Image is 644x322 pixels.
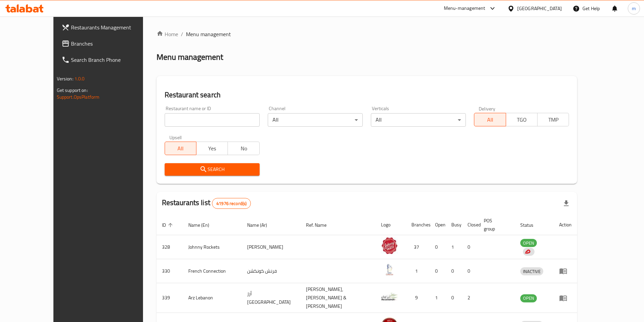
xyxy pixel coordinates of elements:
nav: breadcrumb [157,30,577,38]
th: Open [430,215,446,235]
td: 328 [157,235,183,259]
div: Menu [559,267,572,275]
div: INACTIVE [520,267,543,275]
td: 1 [430,283,446,313]
td: 0 [462,259,478,283]
button: TMP [537,113,569,126]
td: 0 [430,259,446,283]
span: Name (En) [188,221,218,229]
span: 1.0.0 [74,74,85,83]
span: TGO [509,115,535,125]
img: Arz Lebanon [381,288,398,305]
span: ID [162,221,175,229]
td: 2 [462,283,478,313]
td: 330 [157,259,183,283]
td: 0 [446,283,462,313]
span: Get support on: [57,86,88,95]
h2: Restaurants list [162,198,251,209]
span: Branches [71,40,156,48]
span: 41976 record(s) [212,200,251,207]
a: Branches [56,35,161,52]
td: أرز [GEOGRAPHIC_DATA] [242,283,301,313]
div: All [371,113,466,127]
div: OPEN [520,239,537,247]
th: Closed [462,215,478,235]
td: French Connection [183,259,242,283]
span: Yes [199,144,225,153]
input: Search for restaurant name or ID.. [165,113,260,127]
div: Indicates that the vendor menu management has been moved to DH Catalog service [523,248,534,256]
img: Johnny Rockets [381,237,398,254]
a: Support.OpsPlatform [57,93,100,101]
button: All [165,142,196,155]
h2: Restaurant search [165,90,569,100]
label: Delivery [479,106,496,111]
h2: Menu management [157,52,223,63]
a: Search Branch Phone [56,52,161,68]
td: 339 [157,283,183,313]
button: No [228,142,259,155]
td: 0 [430,235,446,259]
td: 0 [446,259,462,283]
th: Action [554,215,577,235]
div: Export file [558,195,574,212]
span: All [477,115,503,125]
div: Menu-management [444,4,485,13]
div: Menu [559,294,572,302]
label: Upsell [169,135,182,140]
span: Search Branch Phone [71,56,156,64]
td: 37 [406,235,430,259]
span: INACTIVE [520,268,543,275]
th: Logo [376,215,406,235]
span: Search [170,165,254,174]
td: 9 [406,283,430,313]
span: Status [520,221,542,229]
li: / [181,30,183,38]
div: [GEOGRAPHIC_DATA] [517,5,562,12]
span: Ref. Name [306,221,335,229]
span: Name (Ar) [247,221,276,229]
td: فرنش كونكشن [242,259,301,283]
button: Yes [196,142,228,155]
span: TMP [540,115,566,125]
span: All [168,144,194,153]
td: 1 [406,259,430,283]
a: Home [157,30,178,38]
div: Total records count [212,198,251,209]
span: m [632,5,636,12]
td: Arz Lebanon [183,283,242,313]
span: OPEN [520,294,537,302]
th: Busy [446,215,462,235]
a: Restaurants Management [56,19,161,35]
span: OPEN [520,239,537,247]
button: TGO [506,113,538,126]
td: [PERSON_NAME] [242,235,301,259]
span: Version: [57,74,73,83]
span: Menu management [186,30,231,38]
td: 0 [462,235,478,259]
div: All [268,113,363,127]
img: delivery hero logo [524,249,530,255]
th: Branches [406,215,430,235]
td: 1 [446,235,462,259]
img: French Connection [381,261,398,278]
span: No [231,144,257,153]
td: [PERSON_NAME],[PERSON_NAME] & [PERSON_NAME] [301,283,376,313]
button: All [474,113,506,126]
span: Restaurants Management [71,23,156,31]
button: Search [165,163,260,176]
span: POS group [484,217,507,233]
td: Johnny Rockets [183,235,242,259]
